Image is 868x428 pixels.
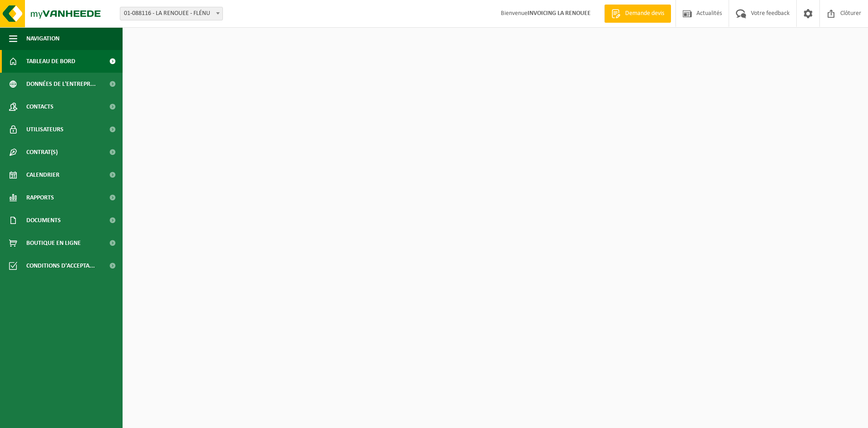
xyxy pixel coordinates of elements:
span: Boutique en ligne [26,232,81,254]
span: Contrat(s) [26,141,58,164]
span: Contacts [26,95,54,118]
span: 01-088116 - LA RENOUEE - FLÉNU [120,7,222,20]
span: Tableau de bord [26,50,75,73]
span: Utilisateurs [26,118,64,141]
span: Navigation [26,27,59,50]
span: Conditions d'accepta... [26,254,95,277]
span: Calendrier [26,164,59,186]
span: Rapports [26,186,54,209]
a: Demande devis [604,5,671,23]
span: Documents [26,209,61,232]
span: Demande devis [623,9,666,18]
span: 01-088116 - LA RENOUEE - FLÉNU [120,7,223,20]
span: Données de l'entrepr... [26,73,96,95]
strong: INVOICING LA RENOUEE [528,10,591,17]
